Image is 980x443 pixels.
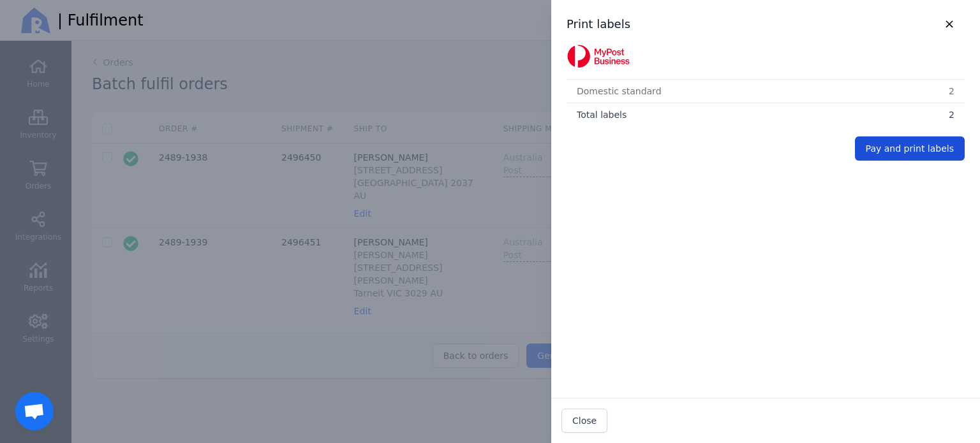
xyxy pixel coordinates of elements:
[886,80,965,103] td: 2
[949,110,954,120] span: 2
[577,110,627,120] span: Total labels
[855,136,965,161] button: Pay and print labels
[15,392,54,430] a: Open chat
[561,409,607,433] button: Close
[57,10,144,31] span: | Fulfilment
[567,43,630,69] img: MyPost Business
[866,143,954,154] span: Pay and print labels
[572,416,597,426] span: Close
[567,80,886,103] th: Domestic standard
